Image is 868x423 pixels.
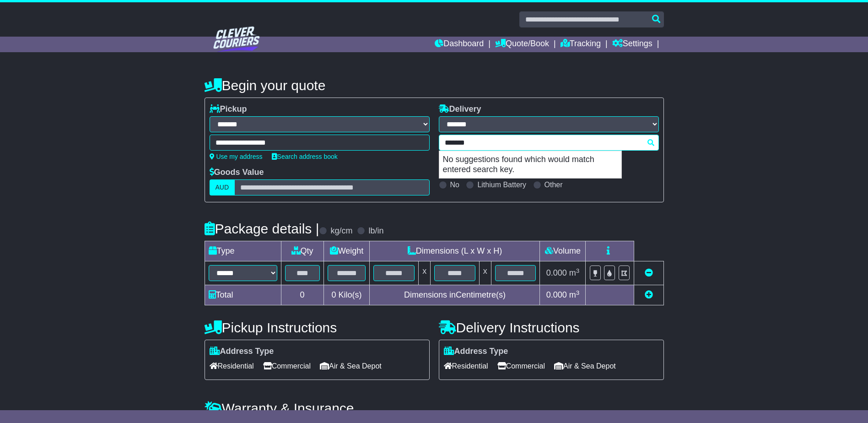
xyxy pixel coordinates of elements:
label: Delivery [439,104,481,114]
a: Quote/Book [495,37,549,52]
span: m [569,268,580,277]
sup: 3 [576,289,580,296]
span: Commercial [263,359,311,373]
span: Air & Sea Depot [554,359,616,373]
span: Commercial [497,359,545,373]
span: Residential [444,359,488,373]
label: No [450,180,459,189]
a: Remove this item [645,268,653,277]
h4: Package details | [205,221,319,236]
label: Address Type [210,347,274,357]
td: Dimensions (L x W x H) [370,241,540,261]
span: 0 [331,290,336,299]
td: Volume [540,241,586,261]
td: x [479,261,491,285]
span: 0.000 [546,268,567,277]
h4: Pickup Instructions [205,320,430,335]
label: kg/cm [330,226,352,236]
label: Address Type [444,347,508,357]
label: AUD [210,179,235,195]
h4: Warranty & Insurance [205,401,664,416]
p: No suggestions found which would match entered search key. [439,151,621,178]
a: Settings [612,37,652,52]
a: Tracking [561,37,601,52]
a: Search address book [272,153,338,160]
span: m [569,290,580,299]
a: Dashboard [435,37,484,52]
label: lb/in [368,226,383,236]
span: 0.000 [546,290,567,299]
span: Air & Sea Depot [320,359,382,373]
h4: Begin your quote [205,78,664,93]
a: Add new item [645,290,653,299]
td: Type [205,241,281,261]
h4: Delivery Instructions [439,320,664,335]
label: Pickup [210,104,247,114]
label: Other [545,180,563,189]
td: Total [205,285,281,305]
td: Dimensions in Centimetre(s) [370,285,540,305]
td: Qty [281,241,323,261]
td: Weight [323,241,370,261]
td: Kilo(s) [323,285,370,305]
label: Lithium Battery [477,180,526,189]
a: Use my address [210,153,263,160]
span: Residential [210,359,254,373]
typeahead: Please provide city [439,135,659,151]
sup: 3 [576,267,580,274]
label: Goods Value [210,168,264,178]
td: 0 [281,285,323,305]
td: x [419,261,431,285]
